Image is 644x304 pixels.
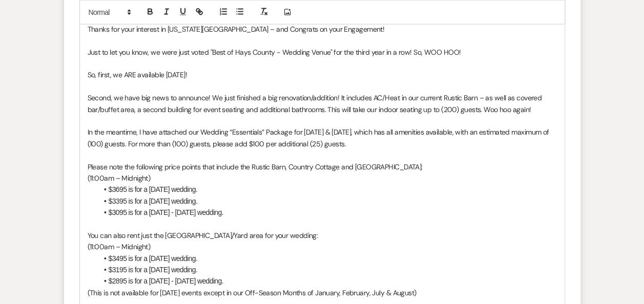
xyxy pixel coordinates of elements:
[98,264,557,275] li: $3195 is for a [DATE] wedding.
[88,287,557,298] p: (This is not available for [DATE] events except in our Off-Season Months of January, February, Ju...
[98,253,557,264] li: $3495 is for a [DATE] wedding.
[98,196,557,207] li: $3395 is for a [DATE] wedding.
[88,126,557,149] p: In the meantime, I have attached our Wedding “Essentials” Package for [DATE] & [DATE], which has ...
[88,93,544,114] span: Second, we have big news to announce! We just finished a big renovation/addition! It includes AC/...
[88,47,557,58] p: Just to let you know, we were just voted "Best of Hays County - Wedding Venue" for the third year...
[98,207,557,218] li: $3095 is for a [DATE] - [DATE] wedding.
[98,184,557,195] li: $3695 is for a [DATE] wedding.
[88,241,557,252] p: (11:00am – Midnight)
[88,24,557,35] p: Thanks for your interest in [US_STATE][GEOGRAPHIC_DATA] – and Congrats on your Engagement!
[88,230,557,241] p: You can also rent just the [GEOGRAPHIC_DATA]/Yard area for your wedding:
[98,275,557,287] li: $2895 is for a [DATE] - [DATE] wedding.
[88,172,557,184] p: (11:00am – Midnight)
[88,69,557,80] p: So, first, we ARE available [DATE]!
[88,161,557,172] p: Please note the following price points that include the Rustic Barn, Country Cottage and [GEOGRAP...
